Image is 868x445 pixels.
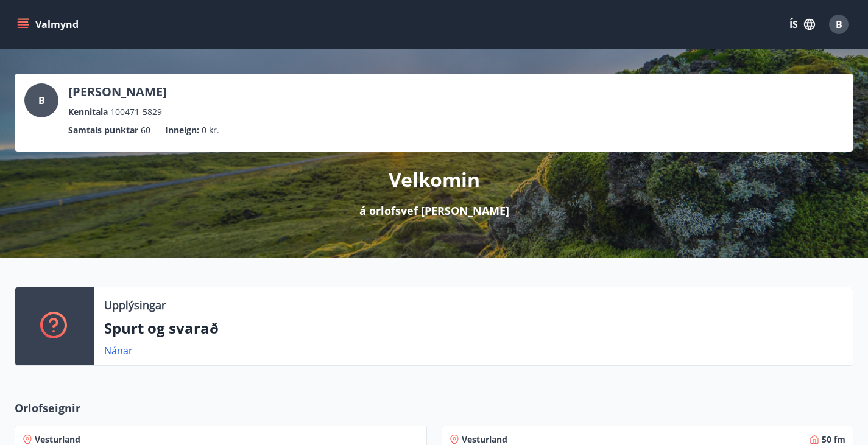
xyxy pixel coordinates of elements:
p: Samtals punktar [68,124,138,137]
span: 0 kr. [202,124,219,137]
p: Spurt og svarað [104,318,843,338]
a: Nánar [104,344,133,357]
span: 60 [141,124,150,137]
span: B [38,94,45,107]
p: Kennitala [68,105,108,119]
p: Inneign : [165,124,199,137]
span: Orlofseignir [15,400,80,416]
span: 100471-5829 [110,105,162,119]
p: Upplýsingar [104,297,166,313]
button: menu [15,13,83,35]
p: [PERSON_NAME] [68,83,167,100]
p: á orlofsvef [PERSON_NAME] [359,203,509,219]
button: B [824,10,853,39]
span: B [836,18,842,31]
button: ÍS [783,13,822,35]
p: Velkomin [389,166,480,193]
